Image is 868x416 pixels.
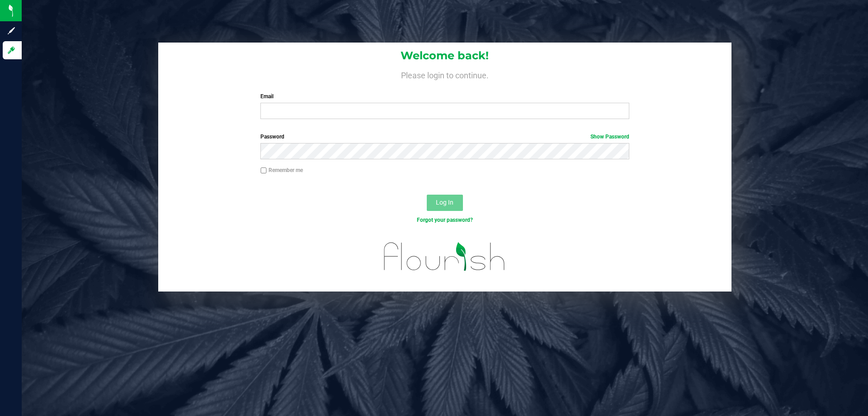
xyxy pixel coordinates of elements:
[373,234,516,280] img: flourish_logo.svg
[7,46,16,55] inline-svg: Log in
[436,199,453,206] span: Log In
[158,69,731,80] h4: Please login to continue.
[427,195,463,211] button: Log In
[590,134,629,140] a: Show Password
[417,217,473,223] a: Forgot your password?
[260,92,629,100] label: Email
[260,134,284,140] span: Password
[260,166,303,174] label: Remember me
[7,26,16,35] inline-svg: Sign up
[158,50,731,62] h1: Welcome back!
[260,167,267,174] input: Remember me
